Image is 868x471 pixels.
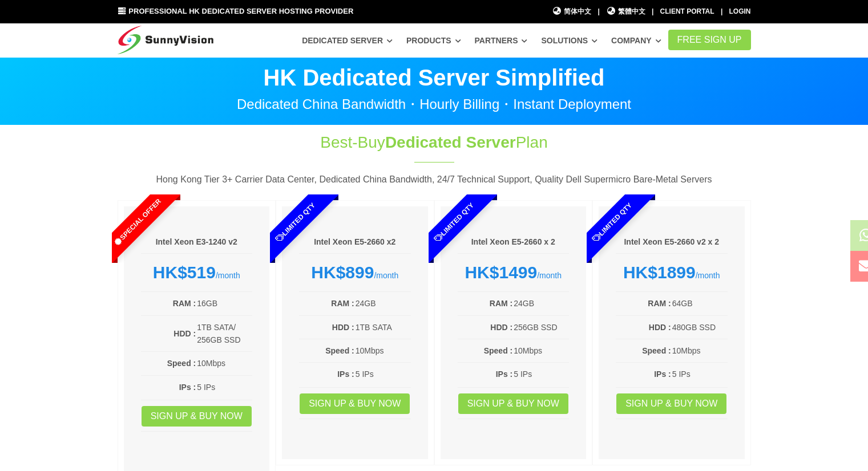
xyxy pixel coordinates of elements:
b: IPs : [337,370,354,379]
b: Speed : [167,359,196,368]
a: Sign up & Buy Now [300,393,410,414]
strong: HK$1499 [465,263,537,282]
a: Dedicated Server [302,30,393,51]
b: Speed : [642,346,671,355]
span: Special Offer [89,174,185,270]
h6: Intel Xeon E5-2660 x2 [299,237,411,248]
b: HDD : [332,323,354,332]
span: Dedicated Server [385,133,516,151]
span: Limited Qty [564,174,660,270]
h6: Intel Xeon E5-2660 v2 x 2 [616,237,728,248]
b: HDD : [490,323,512,332]
td: 10Mbps [672,344,728,358]
h1: Best-Buy Plan [244,131,624,153]
span: Limited Qty [406,174,502,270]
strong: HK$899 [311,263,374,282]
td: 480GB SSD [672,320,728,334]
div: /month [616,262,728,283]
a: 繁體中文 [606,6,645,17]
li: | [721,6,722,17]
b: RAM : [648,299,671,308]
a: Sign up & Buy Now [142,406,252,427]
a: Client Portal [660,7,714,15]
div: /month [458,262,570,283]
td: 16GB [196,297,252,310]
b: Speed : [325,346,354,355]
strong: HK$519 [153,263,216,282]
strong: HK$1899 [623,263,696,282]
td: 10Mbps [355,344,411,358]
td: 10Mbps [513,344,569,358]
b: IPs : [496,370,513,379]
a: Sign up & Buy Now [458,393,568,414]
td: 24GB [513,297,569,310]
b: HDD : [173,329,196,338]
b: IPs : [654,370,671,379]
td: 256GB SSD [513,320,569,334]
span: Limited Qty [248,174,344,270]
a: Partners [475,30,528,51]
a: 简体中文 [552,6,592,17]
p: Dedicated China Bandwidth・Hourly Billing・Instant Deployment [118,98,751,111]
li: | [597,6,599,17]
p: Hong Kong Tier 3+ Carrier Data Center, Dedicated China Bandwidth, 24/7 Technical Support, Quality... [118,172,751,187]
b: Speed : [484,346,513,355]
b: RAM : [331,299,354,308]
b: RAM : [173,299,196,308]
td: 1TB SATA [355,320,411,334]
a: FREE Sign Up [668,30,751,50]
a: Products [406,30,461,51]
td: 5 IPs [513,367,569,381]
b: IPs : [179,383,196,392]
td: 5 IPs [355,367,411,381]
td: 10Mbps [196,356,252,370]
a: Sign up & Buy Now [616,393,726,414]
td: 64GB [672,297,728,310]
span: Professional HK Dedicated Server Hosting Provider [128,7,353,15]
h6: Intel Xeon E5-2660 x 2 [458,237,570,248]
a: Login [729,7,751,15]
a: Solutions [541,30,597,51]
td: 5 IPs [672,367,728,381]
li: | [652,6,653,17]
h6: Intel Xeon E3-1240 v2 [141,237,253,248]
div: /month [141,262,253,283]
td: 5 IPs [196,380,252,394]
a: Company [611,30,661,51]
td: 1TB SATA/ 256GB SSD [196,320,252,347]
b: RAM : [490,299,512,308]
div: /month [299,262,411,283]
p: HK Dedicated Server Simplified [118,66,751,89]
b: HDD : [649,323,671,332]
td: 24GB [355,297,411,310]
